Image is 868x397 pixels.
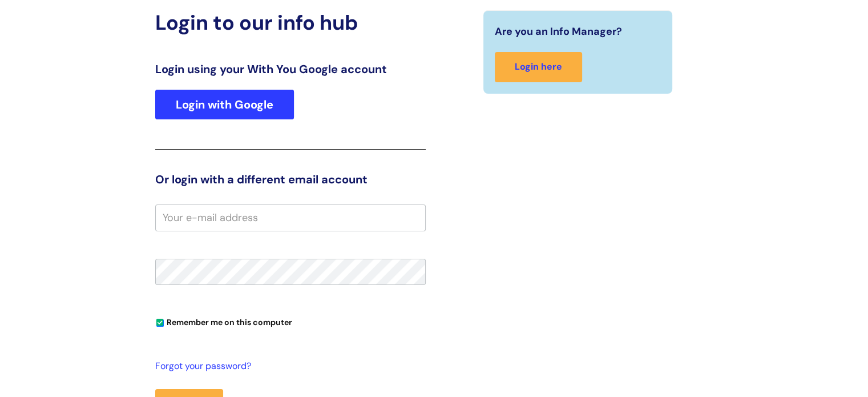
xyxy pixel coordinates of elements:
[155,62,426,76] h3: Login using your With You Google account
[155,10,426,35] h2: Login to our info hub
[155,358,420,375] a: Forgot your password?
[495,52,582,82] a: Login here
[155,312,426,331] div: You can uncheck this option if you're logging in from a shared device
[155,204,426,231] input: Your e-mail address
[495,22,622,41] span: Are you an Info Manager?
[155,90,294,119] a: Login with Google
[156,319,164,327] input: Remember me on this computer
[155,173,426,186] h3: Or login with a different email account
[155,315,292,327] label: Remember me on this computer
